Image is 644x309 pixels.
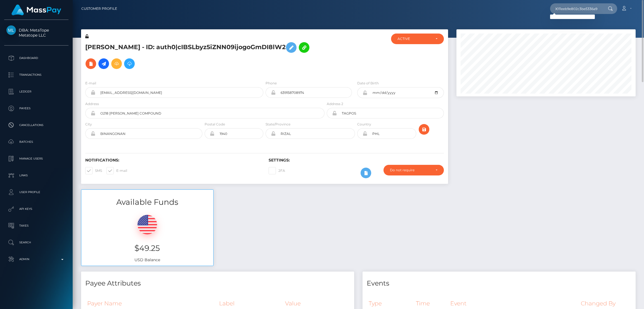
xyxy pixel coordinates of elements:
[6,188,66,196] p: User Profile
[4,252,68,266] a: Admin
[205,122,225,127] label: Postal Code
[85,279,350,288] h4: Payee Attributes
[4,85,68,99] a: Ledger
[85,39,321,72] h5: [PERSON_NAME] - ID: auth0|cIBSLbyz5iZNN09ijogoGmDI8lW2
[4,236,68,249] a: Search
[327,101,343,106] label: Address 2
[11,4,61,15] img: MassPay Logo
[4,28,68,38] span: DBA: MetaTope Metatope LLC
[6,171,66,180] p: Links
[269,167,285,174] label: 2FA
[6,54,66,62] p: Dashboard
[391,34,444,44] button: ACTIVE
[85,122,92,127] label: City
[6,121,66,129] p: Cancellations
[85,81,96,86] label: E-mail
[98,58,109,69] a: Initiate Payout
[4,168,68,182] a: Links
[4,118,68,132] a: Cancellations
[550,3,603,14] input: Search...
[85,158,260,163] h6: Notifications:
[85,167,102,174] label: SMS
[86,243,209,254] h3: $49.25
[6,104,66,113] p: Payees
[390,168,431,172] div: Do not require
[4,68,68,82] a: Transactions
[6,238,66,247] p: Search
[4,185,68,199] a: User Profile
[4,135,68,149] a: Batches
[6,87,66,96] p: Ledger
[383,165,444,175] button: Do not require
[6,255,66,263] p: Admin
[4,101,68,115] a: Payees
[81,3,117,15] a: Customer Profile
[6,205,66,213] p: API Keys
[357,122,371,127] label: Country
[397,37,431,41] div: ACTIVE
[6,154,66,163] p: Manage Users
[357,81,379,86] label: Date of Birth
[138,215,157,234] img: USD.png
[269,158,444,163] h6: Settings:
[6,138,66,146] p: Batches
[4,51,68,65] a: Dashboard
[106,167,127,174] label: E-mail
[367,279,631,288] h4: Events
[6,222,66,230] p: Taxes
[81,208,213,266] div: USD Balance
[266,81,277,86] label: Phone
[85,101,99,106] label: Address
[6,25,16,35] img: Metatope LLC
[81,197,213,208] h3: Available Funds
[266,122,290,127] label: State/Province
[4,219,68,233] a: Taxes
[4,152,68,166] a: Manage Users
[4,202,68,216] a: API Keys
[6,71,66,79] p: Transactions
